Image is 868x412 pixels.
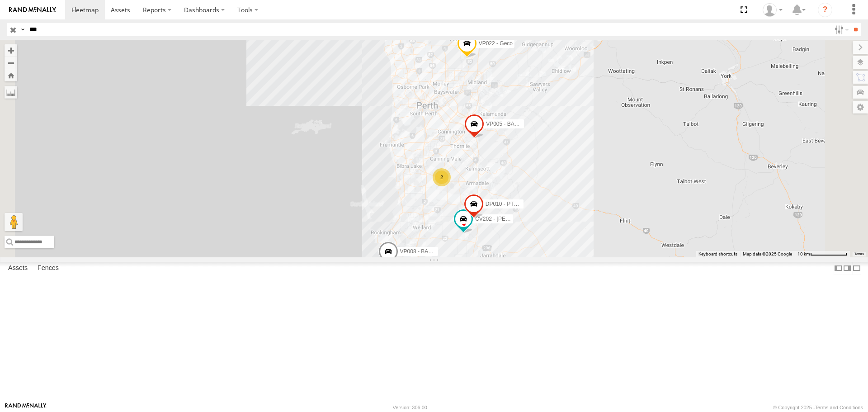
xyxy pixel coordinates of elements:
[815,405,863,410] a: Terms and Conditions
[831,23,850,36] label: Search Filter Options
[797,251,810,256] span: 10 km
[4,262,32,275] label: Assets
[9,7,56,13] img: rand-logo.svg
[759,3,786,17] div: Dean Richter
[795,251,850,257] button: Map Scale: 10 km per 78 pixels
[5,403,47,412] a: Visit our Website
[393,405,427,410] div: Version: 306.00
[818,3,832,17] i: ?
[773,405,863,410] div: © Copyright 2025 -
[5,86,17,99] label: Measure
[433,168,451,186] div: 2
[33,262,63,275] label: Fences
[5,69,17,81] button: Zoom Home
[743,251,792,256] span: Map data ©2025 Google
[852,262,861,275] label: Hide Summary Table
[475,216,541,222] span: CV202 - [PERSON_NAME]
[19,23,26,36] label: Search Query
[479,40,513,47] span: VP022 - Geco
[486,121,524,127] span: VP005 - BA100
[5,44,17,57] button: Zoom in
[853,101,868,114] label: Map Settings
[486,201,523,207] span: DP010 - PT150
[843,262,852,275] label: Dock Summary Table to the Right
[5,213,23,231] button: Drag Pegman onto the map to open Street View
[5,57,17,69] button: Zoom out
[854,252,864,256] a: Terms (opens in new tab)
[400,248,438,255] span: VP008 - BA100
[834,262,843,275] label: Dock Summary Table to the Left
[698,251,737,257] button: Keyboard shortcuts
